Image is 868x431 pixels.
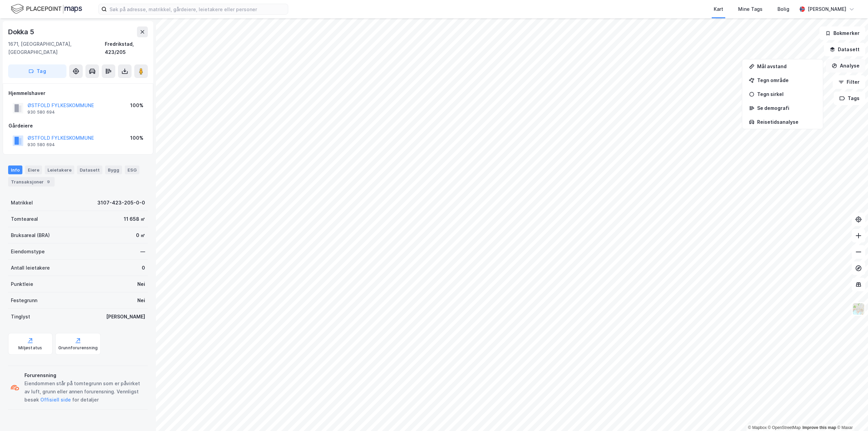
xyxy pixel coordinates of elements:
[11,3,82,15] img: logo.f888ab2527a4732fd821a326f86c7f29.svg
[833,75,865,89] button: Filter
[125,165,139,174] div: ESG
[130,134,143,142] div: 100%
[757,77,816,83] div: Tegn område
[45,165,74,174] div: Leietakere
[8,26,36,37] div: Dokka 5
[852,302,865,315] img: Z
[757,105,816,111] div: Se demografi
[137,280,145,288] div: Nei
[8,89,147,97] div: Hjemmelshaver
[8,64,66,78] button: Tag
[106,313,145,321] div: [PERSON_NAME]
[124,215,145,223] div: 11 658 ㎡
[11,264,50,272] div: Antall leietakere
[738,5,763,13] div: Mine Tags
[11,199,33,207] div: Matrikkel
[820,26,865,40] button: Bokmerker
[45,178,52,185] div: 9
[97,199,145,207] div: 3107-423-205-0-0
[140,248,145,256] div: —
[8,165,22,174] div: Info
[826,59,865,73] button: Analyse
[834,92,865,105] button: Tags
[11,296,37,305] div: Festegrunn
[27,142,55,148] div: 930 580 694
[130,101,143,110] div: 100%
[8,122,147,130] div: Gårdeiere
[803,425,836,430] a: Improve this map
[757,63,816,69] div: Mål avstand
[27,110,55,115] div: 930 580 694
[11,215,38,223] div: Tomteareal
[834,398,868,431] iframe: Chat Widget
[834,398,868,431] div: Kontrollprogram for chat
[8,40,105,56] div: 1671, [GEOGRAPHIC_DATA], [GEOGRAPHIC_DATA]
[77,165,102,174] div: Datasett
[757,119,816,125] div: Reisetidsanalyse
[105,40,148,56] div: Fredrikstad, 423/205
[8,177,55,187] div: Transaksjoner
[136,231,145,239] div: 0 ㎡
[757,91,816,97] div: Tegn sirkel
[24,371,145,379] div: Forurensning
[824,43,865,56] button: Datasett
[142,264,145,272] div: 0
[748,425,767,430] a: Mapbox
[18,345,42,351] div: Miljøstatus
[11,248,45,256] div: Eiendomstype
[808,5,846,13] div: [PERSON_NAME]
[11,280,33,288] div: Punktleie
[58,345,98,351] div: Grunnforurensning
[25,165,42,174] div: Eiere
[777,5,789,13] div: Bolig
[768,425,801,430] a: OpenStreetMap
[137,296,145,305] div: Nei
[107,4,288,14] input: Søk på adresse, matrikkel, gårdeiere, leietakere eller personer
[24,379,145,404] div: Eiendommen står på tomtegrunn som er påvirket av luft, grunn eller annen forurensning. Vennligst ...
[105,165,122,174] div: Bygg
[11,231,50,239] div: Bruksareal (BRA)
[714,5,723,13] div: Kart
[11,313,30,321] div: Tinglyst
